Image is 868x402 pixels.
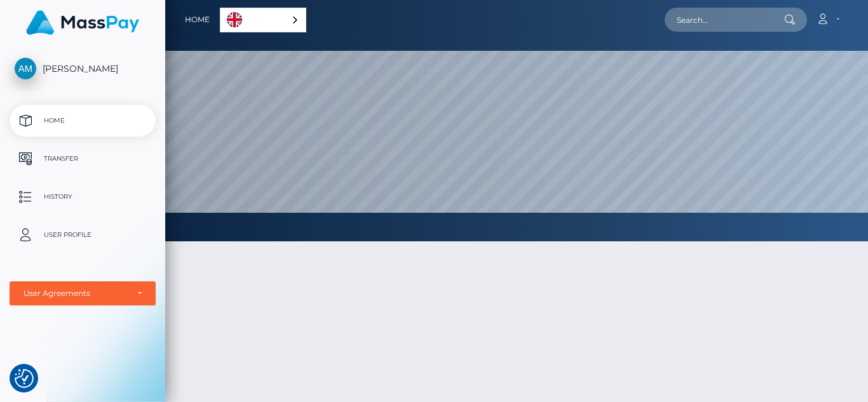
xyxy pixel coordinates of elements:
img: Revisit consent button [15,369,34,388]
div: Language [220,8,306,32]
a: English [220,8,306,32]
input: Search... [665,8,784,32]
a: History [10,181,156,213]
p: History [15,187,151,206]
p: User Profile [15,225,151,245]
p: Home [15,111,151,130]
button: User Agreements [10,281,156,305]
p: Transfer [15,149,151,168]
a: Home [10,105,156,137]
a: Transfer [10,143,156,175]
img: MassPay [26,10,139,35]
div: User Agreements [24,288,128,298]
a: User Profile [10,219,156,251]
aside: Language selected: English [220,8,306,32]
a: Home [185,6,210,33]
span: [PERSON_NAME] [10,63,156,74]
button: Consent Preferences [15,369,34,388]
